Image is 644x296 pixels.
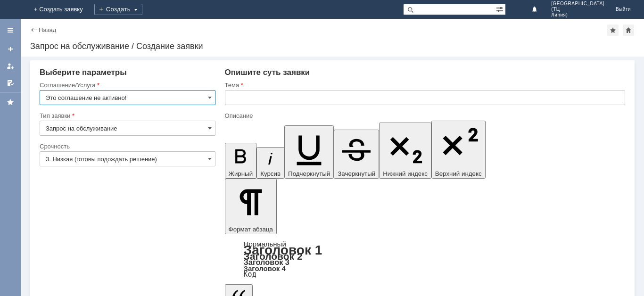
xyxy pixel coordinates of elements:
div: Сделать домашней страницей [623,25,634,36]
a: Заголовок 2 [244,251,303,262]
div: Срочность [40,143,214,149]
button: Нижний индекс [379,123,431,179]
button: Жирный [225,143,257,179]
a: Заголовок 1 [244,243,322,257]
span: Формат абзаца [229,226,273,233]
span: Расширенный поиск [496,4,505,13]
span: Линия) [551,12,604,18]
div: Запрос на обслуживание / Создание заявки [30,41,635,51]
button: Зачеркнутый [334,130,379,179]
span: Нижний индекс [383,170,428,177]
button: Верхний индекс [431,121,486,179]
span: (ТЦ [551,7,604,12]
div: Соглашение/Услуга [40,82,214,88]
div: Тип заявки [40,113,214,119]
span: Зачеркнутый [338,170,375,177]
a: Заголовок 4 [244,264,286,272]
div: Тема [225,82,623,88]
button: Курсив [256,147,284,179]
a: Создать заявку [3,41,18,57]
div: Создать [94,4,142,15]
a: Заголовок 3 [244,258,289,266]
button: Формат абзаца [225,179,277,234]
div: Формат абзаца [225,241,625,278]
span: Выберите параметры [40,68,127,77]
span: Опишите суть заявки [225,68,310,77]
button: Подчеркнутый [284,125,334,179]
span: [GEOGRAPHIC_DATA] [551,1,604,7]
a: Мои согласования [3,75,18,90]
div: Описание [225,113,623,119]
a: Код [244,270,256,279]
a: Нормальный [244,240,286,248]
span: Жирный [229,170,253,177]
span: Верхний индекс [435,170,482,177]
span: Подчеркнутый [288,170,330,177]
a: Мои заявки [3,58,18,74]
a: Назад [39,26,56,33]
div: Добавить в избранное [607,25,619,36]
span: Курсив [260,170,281,177]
